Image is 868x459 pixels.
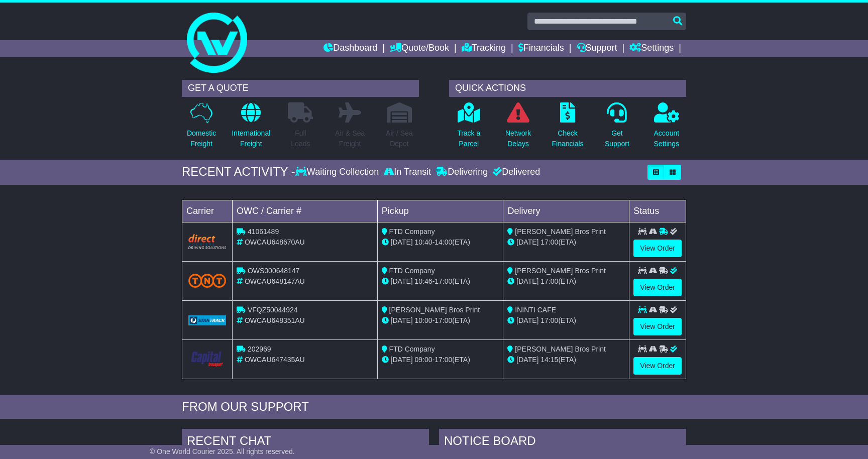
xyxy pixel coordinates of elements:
p: International Freight [232,128,270,149]
img: TNT_Domestic.png [188,274,226,287]
p: Air & Sea Freight [335,128,365,149]
span: 10:40 [415,238,432,246]
div: (ETA) [507,237,625,248]
span: 17:00 [540,316,558,324]
span: 17:00 [435,316,452,324]
span: OWCAU647435AU [245,356,305,364]
a: Settings [629,40,674,57]
span: [DATE] [391,356,413,364]
td: Pickup [377,200,503,222]
div: Delivered [490,167,540,178]
div: - (ETA) [382,315,499,326]
span: 17:00 [435,277,452,285]
span: [DATE] [516,277,538,285]
img: CapitalTransport.png [188,350,226,369]
div: - (ETA) [382,237,499,248]
img: GetCarrierServiceLogo [188,315,226,325]
span: OWS000648147 [248,267,300,275]
p: Air / Sea Depot [386,128,413,149]
span: 17:00 [540,238,558,246]
div: Waiting Collection [295,167,381,178]
span: [PERSON_NAME] Bros Print [515,267,606,275]
p: Full Loads [288,128,313,149]
p: Get Support [605,128,629,149]
a: Track aParcel [457,102,481,155]
span: 41061489 [248,227,279,236]
span: VFQZ50044924 [248,306,298,314]
p: Check Financials [552,128,584,149]
span: 17:00 [540,277,558,285]
div: GET A QUOTE [182,80,419,97]
td: Carrier [182,200,233,222]
span: [PERSON_NAME] Bros Print [389,306,480,314]
span: [DATE] [516,316,538,324]
span: 10:46 [415,277,432,285]
span: OWCAU648147AU [245,277,305,285]
p: Domestic Freight [187,128,216,149]
span: 17:00 [435,356,452,364]
span: 202969 [248,345,271,353]
span: 14:15 [540,356,558,364]
span: [DATE] [391,316,413,324]
a: View Order [633,240,682,257]
div: - (ETA) [382,355,499,365]
img: Direct.png [188,234,226,249]
span: © One World Courier 2025. All rights reserved. [150,447,295,455]
p: Account Settings [654,128,680,149]
span: [DATE] [516,356,538,364]
a: CheckFinancials [552,102,584,155]
div: RECENT ACTIVITY - [182,165,295,179]
a: View Order [633,357,682,375]
a: Dashboard [323,40,377,57]
span: [PERSON_NAME] Bros Print [515,227,606,236]
span: [DATE] [391,238,413,246]
span: FTD Company [389,227,435,236]
a: DomesticFreight [186,102,216,155]
a: View Order [633,318,682,335]
div: (ETA) [507,315,625,326]
span: 14:00 [435,238,452,246]
span: 10:00 [415,316,432,324]
span: [PERSON_NAME] Bros Print [515,345,606,353]
a: InternationalFreight [231,102,271,155]
div: QUICK ACTIONS [449,80,686,97]
div: FROM OUR SUPPORT [182,400,686,414]
div: (ETA) [507,355,625,365]
p: Track a Parcel [457,128,480,149]
p: Network Delays [505,128,531,149]
span: ININTI CAFE [515,306,556,314]
div: RECENT CHAT [182,429,429,456]
span: OWCAU648351AU [245,316,305,324]
a: Support [577,40,617,57]
span: OWCAU648670AU [245,238,305,246]
div: (ETA) [507,276,625,287]
div: In Transit [381,167,433,178]
a: Quote/Book [390,40,449,57]
td: OWC / Carrier # [233,200,378,222]
a: GetSupport [604,102,630,155]
div: Delivering [433,167,490,178]
a: AccountSettings [654,102,680,155]
td: Status [629,200,686,222]
a: View Order [633,279,682,296]
div: NOTICE BOARD [439,429,686,456]
span: FTD Company [389,345,435,353]
a: Financials [518,40,564,57]
span: [DATE] [391,277,413,285]
a: Tracking [462,40,506,57]
span: [DATE] [516,238,538,246]
div: - (ETA) [382,276,499,287]
td: Delivery [503,200,629,222]
a: NetworkDelays [505,102,531,155]
span: FTD Company [389,267,435,275]
span: 09:00 [415,356,432,364]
